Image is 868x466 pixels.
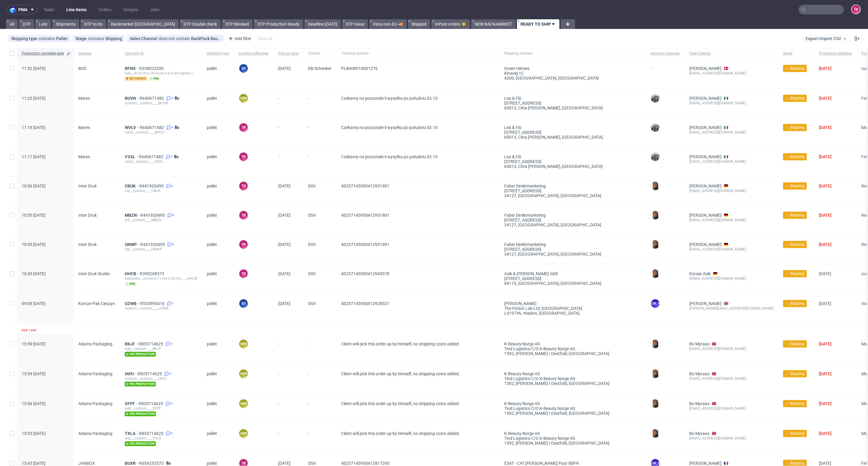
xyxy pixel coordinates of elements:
[125,306,197,311] div: custom__custom____UZWB
[125,71,197,76] div: bds__42-8-cm-x-30-9-cm-x-8-6-cm-laptop-13-16__green_heroes__RFNX
[125,301,140,306] a: UZWB
[139,66,165,71] span: R338023200
[689,276,773,281] div: [EMAIL_ADDRESS][DOMAIN_NAME]
[651,399,659,408] img: Angelina Marć
[651,299,659,308] figcaption: [PERSON_NAME]
[125,431,139,436] span: TXLA
[504,213,641,218] div: Faber Direktmarketing
[504,154,641,159] div: Lea & Flò
[785,341,804,347] span: → Shipping
[504,306,641,311] div: The Potion Lab Ltd, [GEOGRAPHIC_DATA]
[159,36,191,41] span: does not contain
[125,213,140,218] a: MBZN
[471,19,516,29] a: NEW BACKAMRKET
[11,36,39,41] span: Shipping type
[504,76,641,80] div: 4200, [GEOGRAPHIC_DATA] , [GEOGRAPHIC_DATA]
[504,276,641,281] div: [STREET_ADDRESS]
[165,431,173,436] a: 4
[341,342,460,346] span: Client will pick this order up by himself, no shipping costs added.
[308,96,332,110] span: -
[689,66,722,71] a: [PERSON_NAME]
[651,240,659,249] img: Angelina Marć
[130,36,159,41] span: Sales Channel
[165,154,173,159] a: 4
[504,105,641,110] div: 65013, Citta [PERSON_NAME] , [GEOGRAPHIC_DATA]
[140,271,165,276] a: R390268373
[341,96,438,101] span: Czekamy na pozostałe li wysyłka po południu 03.10
[689,130,773,135] div: [EMAIL_ADDRESS][DOMAIN_NAME]
[819,51,852,56] span: Production deadline
[105,36,122,41] div: Shipping
[504,96,641,101] div: Lea & Flò
[125,101,197,105] div: custom__custom____BUVN
[803,35,850,42] button: Export/Import CSV
[140,242,166,247] span: R441920495
[806,36,847,41] span: Export/Import CSV
[308,342,332,357] span: -
[504,71,641,76] div: Kinavej 1C
[22,271,46,276] span: 10:45 [DATE]
[689,431,709,436] a: Bo Myraas
[125,184,139,188] span: CBUK
[239,182,248,190] figcaption: TK
[308,213,332,227] span: DSV
[651,429,659,438] img: Angelina Marć
[278,213,291,218] span: [DATE]
[139,184,165,188] span: R441920495
[78,342,112,346] span: Adams Packaging
[78,125,90,130] span: Marex
[689,218,773,222] div: [EMAIL_ADDRESS][DOMAIN_NAME]
[278,301,291,306] span: [DATE]
[139,154,165,159] span: R640671482
[191,36,221,41] div: BackPack Back Market
[6,19,18,29] a: All
[207,242,229,257] span: pallet
[171,401,172,406] span: 4
[166,242,174,247] a: 6
[239,123,248,132] figcaption: TK
[689,51,773,56] span: Client Details
[171,431,173,436] span: 4
[18,8,27,12] span: pma
[137,371,163,376] a: R835714625
[78,301,115,306] span: Karton-Pak Cieszyn
[819,66,832,71] span: [DATE]
[139,461,165,466] a: R654253573
[785,96,804,101] span: → Shipping
[172,213,174,218] span: 6
[785,301,804,306] span: → Shipping
[308,271,332,286] span: DSV
[40,5,58,14] a: Tasks
[125,242,140,247] a: UNWP
[278,125,298,140] span: -
[819,213,832,218] span: [DATE]
[207,184,229,198] span: pallet
[504,164,641,169] div: 65013, Citta [PERSON_NAME] , [GEOGRAPHIC_DATA]
[304,19,341,29] a: Deadline [DATE]
[504,135,641,140] div: 65013, Citta [PERSON_NAME] , [GEOGRAPHIC_DATA]
[139,401,164,406] span: R835714625
[22,301,46,306] span: 09:09 [DATE]
[341,51,495,56] span: Tracking number
[239,64,248,73] figcaption: SS
[171,125,173,130] span: 4
[308,125,332,140] span: -
[165,96,173,101] a: 4
[172,301,174,306] span: 1
[125,271,140,276] a: HHCB
[139,342,164,346] span: R835714625
[165,125,173,130] a: 4
[689,342,709,346] a: Bo Myraas
[78,154,90,159] span: Marex
[78,271,110,276] span: Inter Druk Studio
[504,188,641,193] div: [STREET_ADDRESS]
[120,5,142,14] a: Designs
[504,130,641,135] div: [STREET_ADDRESS]
[504,247,641,252] div: [STREET_ADDRESS]
[125,125,140,130] span: WVLV
[254,19,303,29] a: DTP Production Ready
[140,125,165,130] a: R640671482
[689,371,709,376] a: Bo Myraas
